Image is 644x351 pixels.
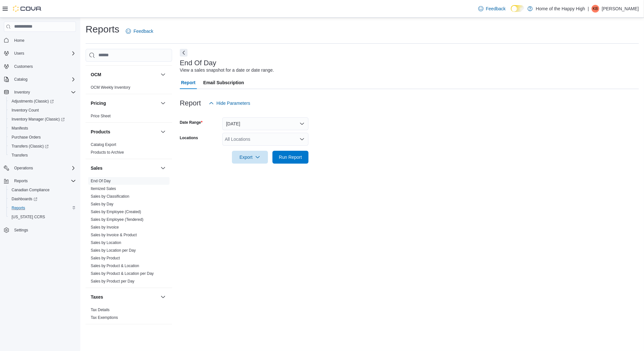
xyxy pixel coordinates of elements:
a: Settings [12,226,31,234]
span: Reports [12,205,25,211]
span: Users [12,50,76,57]
span: Operations [12,164,76,172]
span: KB [593,5,598,13]
h3: Products [91,129,110,135]
h3: Pricing [91,100,106,106]
span: Email Subscription [203,76,244,89]
span: Reports [14,178,28,184]
h1: Reports [86,23,119,36]
button: Open list of options [299,137,305,142]
button: Pricing [91,100,158,106]
span: Catalog [14,77,27,82]
a: Price Sheet [91,114,111,118]
button: Purchase Orders [6,133,78,142]
span: Home [12,36,76,44]
span: Dark Mode [511,12,511,12]
span: Washington CCRS [9,213,76,221]
span: Users [14,51,24,56]
button: Users [1,49,78,58]
span: Transfers (Classic) [12,144,49,149]
span: Run Report [279,154,302,160]
p: | [588,5,589,13]
span: Adjustments (Classic) [9,97,76,105]
label: Date Range [180,120,203,125]
span: Canadian Compliance [12,187,50,193]
button: Reports [1,176,78,185]
span: Operations [14,166,33,171]
a: Feedback [123,25,156,38]
p: [PERSON_NAME] [602,5,639,13]
button: Sales [159,164,167,172]
a: Dashboards [9,195,40,203]
a: Dashboards [6,194,78,203]
span: Inventory [14,90,30,95]
div: View a sales snapshot for a date or date range. [180,67,274,74]
nav: Complex example [4,33,76,252]
span: Hide Parameters [216,100,250,106]
span: Feedback [133,28,153,34]
span: Dashboards [12,196,37,202]
button: OCM [91,71,158,78]
a: Canadian Compliance [9,186,52,194]
span: Canadian Compliance [9,186,76,194]
button: OCM [159,71,167,78]
button: Catalog [1,75,78,84]
span: Feedback [486,5,506,12]
a: Adjustments (Classic) [6,97,78,106]
span: Inventory Manager (Classic) [12,117,65,122]
span: Reports [12,177,76,185]
h3: OCM [91,71,101,78]
a: Tax Exemptions [91,315,118,320]
span: Customers [12,62,76,70]
a: Inventory Manager (Classic) [6,115,78,124]
img: Cova [13,5,42,12]
div: Taxes [86,306,172,324]
span: Purchase Orders [9,133,76,141]
a: Sales by Employee (Created) [91,210,141,214]
button: Run Report [272,151,308,164]
button: Next [180,49,188,57]
button: [US_STATE] CCRS [6,212,78,221]
button: Customers [1,62,78,71]
a: Adjustments (Classic) [9,97,56,105]
button: Products [159,128,167,136]
button: Hide Parameters [206,97,253,110]
button: Operations [1,164,78,173]
span: [US_STATE] CCRS [12,214,45,220]
button: Home [1,36,78,45]
a: Sales by Invoice & Product [91,233,137,237]
span: Reports [9,204,76,212]
a: Sales by Employee (Tendered) [91,217,143,222]
span: Adjustments (Classic) [12,99,54,104]
span: Purchase Orders [12,135,41,140]
button: Canadian Compliance [6,185,78,194]
div: OCM [86,84,172,94]
span: Settings [14,228,28,233]
button: Export [232,151,268,164]
a: Feedback [476,2,508,15]
input: Dark Mode [511,5,524,12]
button: Inventory Count [6,106,78,115]
button: Taxes [159,293,167,301]
button: Operations [12,164,36,172]
button: Transfers [6,151,78,160]
h3: End Of Day [180,59,216,67]
a: Sales by Classification [91,194,129,199]
a: Sales by Location [91,240,121,245]
button: Settings [1,225,78,235]
span: Inventory Count [9,106,76,114]
h3: Taxes [91,294,103,300]
label: Locations [180,135,198,140]
a: Tax Details [91,308,110,312]
button: Users [12,50,27,57]
a: Reports [9,204,28,212]
a: OCM Weekly Inventory [91,85,130,90]
span: Dashboards [9,195,76,203]
span: Inventory Count [12,108,39,113]
span: Manifests [9,124,76,132]
span: Transfers [12,153,28,158]
p: Home of the Happy High [536,5,585,13]
span: Export [236,151,264,164]
a: End Of Day [91,179,111,183]
span: Inventory [12,88,76,96]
